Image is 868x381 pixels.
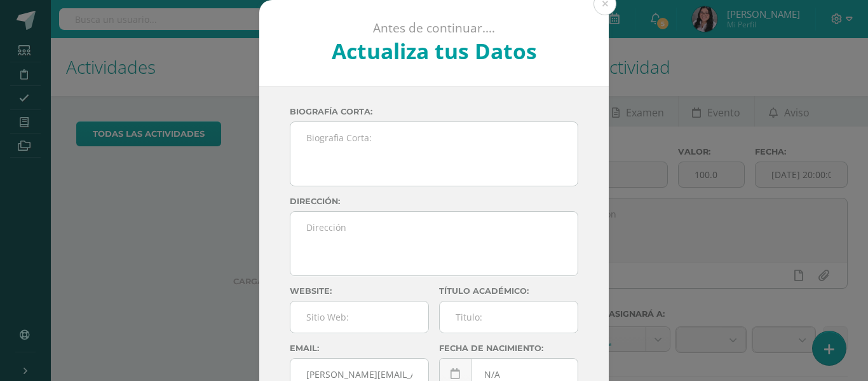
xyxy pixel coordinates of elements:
[294,36,575,66] h2: Actualiza tus Datos
[290,107,578,116] label: Biografía corta:
[290,197,578,206] label: Dirección:
[290,343,429,353] label: Email:
[294,20,575,36] p: Antes de continuar....
[439,286,578,296] label: Título académico:
[440,301,578,333] input: Titulo:
[290,286,429,296] label: Website:
[439,343,578,353] label: Fecha de nacimiento:
[290,301,428,333] input: Sitio Web:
